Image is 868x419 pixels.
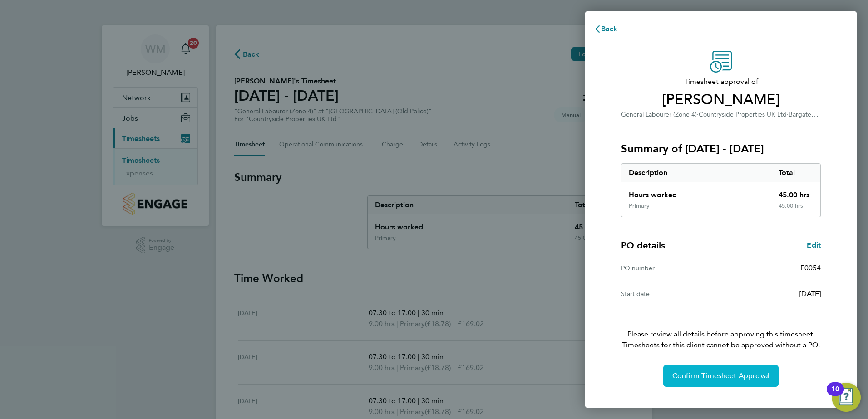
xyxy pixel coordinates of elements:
div: Summary of 22 - 28 Sep 2025 [621,163,821,217]
h3: Summary of [DATE] - [DATE] [621,141,821,156]
span: Edit [807,241,821,249]
span: [PERSON_NAME] [621,91,821,109]
span: Countryside Properties UK Ltd [699,111,787,118]
a: Edit [807,240,821,251]
span: General Labourer (Zone 4) [621,111,697,118]
p: Please review all details before approving this timesheet. [610,307,832,351]
span: · [787,111,789,118]
div: 10 [831,389,839,401]
span: Back [601,24,618,33]
div: [DATE] [721,288,821,299]
div: PO number [621,263,721,273]
button: Confirm Timesheet Approval [663,365,779,387]
div: Description [621,164,771,182]
div: Start date [621,288,721,299]
div: 45.00 hrs [771,202,821,217]
h4: PO details [621,239,665,252]
span: E0054 [800,263,821,272]
div: Primary [629,202,650,209]
div: Total [771,164,821,182]
span: · [697,111,699,118]
span: Timesheet approval of [621,76,821,87]
button: Open Resource Center, 10 new notifications [832,383,861,412]
div: Hours worked [621,182,771,202]
div: 45.00 hrs [771,182,821,202]
button: Back [585,20,627,38]
span: Timesheets for this client cannot be approved without a PO. [610,340,832,351]
span: Confirm Timesheet Approval [672,371,769,380]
